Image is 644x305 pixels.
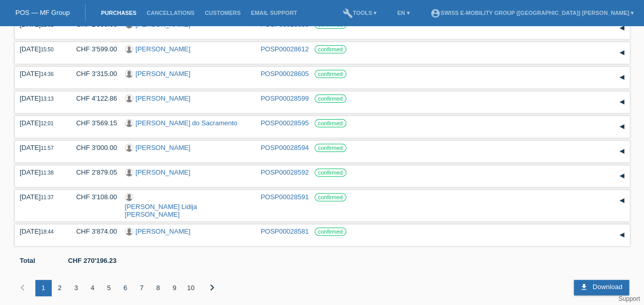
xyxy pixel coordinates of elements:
a: POSP00028605 [261,70,309,78]
div: 7 [134,280,150,296]
div: expand/collapse [614,70,630,85]
span: 11:31 [40,22,53,28]
a: POSP00028581 [261,227,309,235]
div: CHF 2'879.05 [69,168,117,176]
a: POSP00028591 [261,193,309,201]
span: Download [593,283,622,291]
span: 11:38 [40,170,53,176]
div: CHF 3'599.00 [69,45,117,53]
div: [DATE] [20,227,61,235]
div: CHF 3'315.00 [69,70,117,78]
div: 6 [117,280,134,296]
div: [DATE] [20,94,61,102]
div: expand/collapse [614,45,630,61]
a: Cancellations [141,10,199,16]
div: CHF 4'122.86 [69,94,117,102]
a: [PERSON_NAME] [136,227,191,235]
span: 15:50 [40,47,53,52]
a: [PERSON_NAME] [136,70,191,78]
label: confirmed [315,70,346,78]
i: build [343,8,353,18]
div: [DATE] [20,70,61,78]
a: EN ▾ [392,10,414,16]
a: POS — MF Group [15,9,70,16]
a: POSP00028592 [261,168,309,176]
div: CHF 3'108.00 [69,193,117,201]
a: [PERSON_NAME] [136,94,191,102]
a: Purchases [96,10,141,16]
a: [PERSON_NAME] [136,45,191,53]
label: confirmed [315,227,346,236]
div: expand/collapse [614,21,630,36]
a: POSP00028595 [261,119,309,127]
div: 9 [167,280,183,296]
div: expand/collapse [614,144,630,159]
span: 13:13 [40,96,53,102]
label: confirmed [315,144,346,152]
a: [PERSON_NAME] Lidija [PERSON_NAME] [125,203,197,218]
a: [PERSON_NAME] [136,168,191,176]
b: CHF 270'196.23 [68,257,117,264]
i: download [580,283,588,291]
a: Customers [200,10,246,16]
a: [PERSON_NAME] [136,144,191,151]
div: CHF 3'569.15 [69,119,117,127]
span: 12:01 [40,121,53,126]
a: buildTools ▾ [338,10,382,16]
div: expand/collapse [614,168,630,184]
div: [DATE] [20,119,61,127]
div: [DATE] [20,144,61,151]
a: POSP00028612 [261,45,309,53]
div: 10 [183,280,199,296]
span: 11:57 [40,145,53,151]
div: [DATE] [20,168,61,176]
div: expand/collapse [614,94,630,110]
div: 2 [52,280,68,296]
label: confirmed [315,168,346,177]
i: chevron_left [16,281,29,294]
span: 14:36 [40,71,53,77]
div: 3 [68,280,85,296]
a: account_circleSwiss E-Mobility Group ([GEOGRAPHIC_DATA]) [PERSON_NAME] ▾ [425,10,639,16]
label: confirmed [315,193,346,201]
div: 1 [35,280,52,296]
span: 11:37 [40,195,53,200]
i: account_circle [430,8,441,18]
i: chevron_right [206,281,218,294]
a: [PERSON_NAME] do Sacramento [136,119,238,127]
div: [DATE] [20,45,61,53]
div: 5 [101,280,117,296]
div: expand/collapse [614,119,630,135]
label: confirmed [315,45,346,53]
a: POSP00028599 [261,94,309,102]
div: CHF 3'000.00 [69,144,117,151]
span: 18:44 [40,229,53,235]
div: 4 [85,280,101,296]
label: confirmed [315,94,346,103]
label: confirmed [315,119,346,127]
div: expand/collapse [614,227,630,243]
a: POSP00028594 [261,144,309,151]
b: Total [20,257,35,264]
div: expand/collapse [614,193,630,208]
div: 8 [150,280,167,296]
div: CHF 3'874.00 [69,227,117,235]
div: [DATE] [20,193,61,201]
a: download Download [574,280,629,295]
a: Support [618,295,640,302]
a: Email Support [246,10,302,16]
